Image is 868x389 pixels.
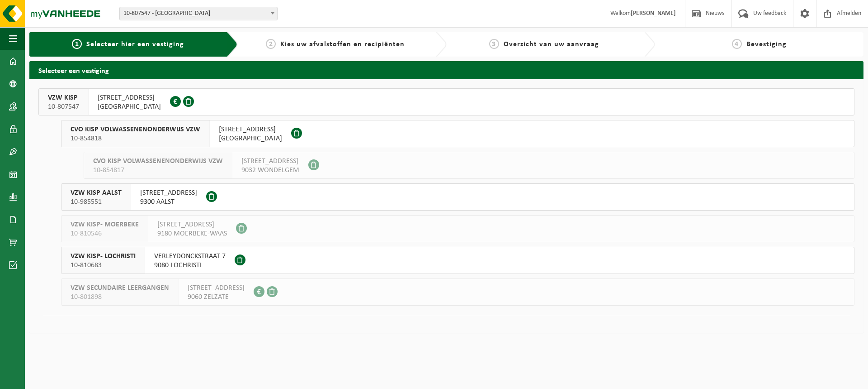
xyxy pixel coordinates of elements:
[266,39,276,49] span: 2
[157,220,227,229] span: [STREET_ADDRESS]
[71,293,169,302] span: 10-801898
[71,197,122,207] span: 10-985551
[71,134,200,143] span: 10-854818
[140,197,197,207] span: 9300 AALST
[98,102,161,111] span: [GEOGRAPHIC_DATA]
[154,261,226,270] span: 9080 LOCHRISTI
[61,247,854,274] button: VZW KISP- LOCHRISTI 10-810683 VERLEYDONCKSTRAAT 79080 LOCHRISTI
[48,93,79,102] span: VZW KISP
[98,93,161,102] span: [STREET_ADDRESS]
[86,41,184,48] span: Selecteer hier een vestiging
[631,10,676,17] strong: [PERSON_NAME]
[29,61,863,79] h2: Selecteer een vestiging
[71,283,169,293] span: VZW SECUNDAIRE LEERGANGEN
[93,166,223,175] span: 10-854817
[219,134,282,143] span: [GEOGRAPHIC_DATA]
[119,7,278,20] span: 10-807547 - VZW KISP - MARIAKERKE
[157,229,227,238] span: 9180 MOERBEKE-WAAS
[746,41,787,48] span: Bevestiging
[188,283,245,293] span: [STREET_ADDRESS]
[71,261,136,270] span: 10-810683
[140,188,197,197] span: [STREET_ADDRESS]
[489,39,499,49] span: 3
[61,183,854,211] button: VZW KISP AALST 10-985551 [STREET_ADDRESS]9300 AALST
[732,39,742,49] span: 4
[71,252,136,261] span: VZW KISP- LOCHRISTI
[71,125,200,134] span: CVO KISP VOLWASSENENONDERWIJS VZW
[71,229,139,238] span: 10-810546
[71,220,139,229] span: VZW KISP- MOERBEKE
[48,102,79,111] span: 10-807547
[241,157,299,166] span: [STREET_ADDRESS]
[219,125,282,134] span: [STREET_ADDRESS]
[61,120,854,147] button: CVO KISP VOLWASSENENONDERWIJS VZW 10-854818 [STREET_ADDRESS][GEOGRAPHIC_DATA]
[72,39,82,49] span: 1
[93,157,223,166] span: CVO KISP VOLWASSENENONDERWIJS VZW
[71,188,122,197] span: VZW KISP AALST
[38,88,854,115] button: VZW KISP 10-807547 [STREET_ADDRESS][GEOGRAPHIC_DATA]
[241,166,299,175] span: 9032 WONDELGEM
[280,41,405,48] span: Kies uw afvalstoffen en recipiënten
[504,41,599,48] span: Overzicht van uw aanvraag
[188,293,245,302] span: 9060 ZELZATE
[154,252,226,261] span: VERLEYDONCKSTRAAT 7
[120,7,277,20] span: 10-807547 - VZW KISP - MARIAKERKE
